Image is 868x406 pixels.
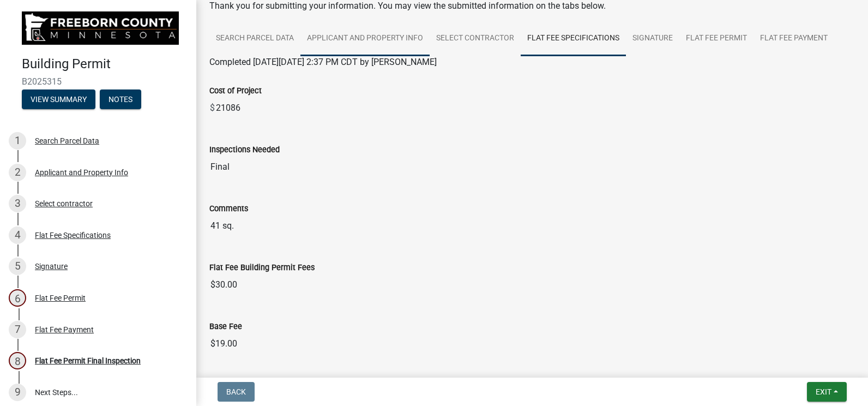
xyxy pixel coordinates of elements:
div: Flat Fee Permit Final Inspection [35,357,141,365]
div: 5 [9,258,26,275]
label: Flat Fee Building Permit Fees [209,264,315,272]
div: Applicant and Property Info [35,169,128,176]
div: Select contractor [35,200,93,207]
span: Exit [816,387,831,396]
div: Signature [35,262,68,270]
button: Back [218,382,255,402]
img: Freeborn County, Minnesota [22,11,179,45]
span: Back [226,387,246,396]
button: View Summary [22,89,95,109]
button: Notes [100,89,141,109]
a: Search Parcel Data [209,21,300,56]
div: 7 [9,321,26,338]
wm-modal-confirm: Summary [22,95,95,104]
a: Signature [626,21,679,56]
a: Applicant and Property Info [300,21,430,56]
div: 1 [9,132,26,150]
div: 3 [9,195,26,212]
div: 4 [9,226,26,244]
a: Flat Fee Specifications [521,21,626,56]
span: B2025315 [22,76,174,87]
div: Search Parcel Data [35,137,99,145]
div: 9 [9,384,26,401]
span: $ [209,97,215,119]
div: 8 [9,352,26,369]
label: Inspections Needed [209,146,280,154]
label: Base Fee [209,323,242,331]
button: Exit [807,382,847,402]
a: Flat Fee Payment [754,21,834,56]
a: Flat Fee Permit [679,21,754,56]
label: Cost of Project [209,87,262,95]
div: Flat Fee Permit [35,294,86,302]
div: 6 [9,289,26,307]
label: Comments [209,205,248,213]
div: Flat Fee Specifications [35,231,111,239]
div: 2 [9,164,26,181]
a: Select contractor [430,21,521,56]
h4: Building Permit [22,56,188,72]
div: Flat Fee Payment [35,326,94,333]
wm-modal-confirm: Notes [100,95,141,104]
span: Completed [DATE][DATE] 2:37 PM CDT by [PERSON_NAME] [209,57,437,67]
